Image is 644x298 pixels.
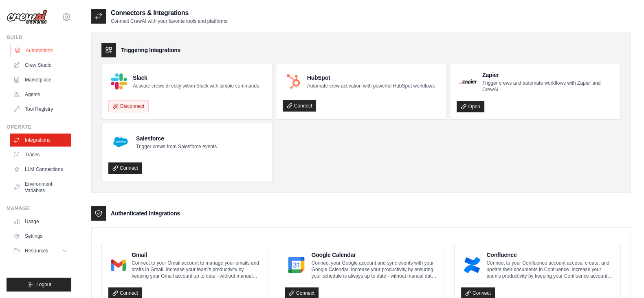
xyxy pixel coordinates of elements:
h4: HubSpot [307,74,435,82]
a: Connect [283,100,317,112]
a: Connect [108,162,142,174]
a: Usage [10,215,71,228]
img: Confluence Logo [464,257,481,273]
p: Connect CrewAI with your favorite tools and platforms [111,18,227,24]
img: Zapier Logo [459,79,477,84]
button: Disconnect [108,100,149,112]
p: Connect to your Gmail account to manage your emails and drafts in Gmail. Increase your team’s pro... [132,260,261,279]
h3: Authenticated Integrations [111,209,180,217]
h4: Slack [133,74,259,82]
h4: Gmail [132,251,261,259]
div: Operate [7,124,71,130]
p: Activate crews directly within Slack with simple commands [133,83,259,89]
span: Logout [36,281,51,288]
h2: Connectors & Integrations [111,8,227,18]
h4: Salesforce [136,134,217,142]
a: Traces [10,148,71,161]
p: Connect your Google account and sync events with your Google Calendar. Increase your productivity... [311,260,437,279]
p: Automate crew activation with powerful HubSpot workflows [307,83,435,89]
button: Resources [10,244,71,257]
p: Connect to your Confluence account access, create, and update their documents in Confluence. Incr... [486,260,614,279]
img: Logo [7,9,47,25]
div: Manage [7,205,71,212]
img: HubSpot Logo [285,73,301,90]
a: Tool Registry [10,103,71,116]
img: Gmail Logo [111,257,126,273]
h3: Triggering Integrations [121,46,180,54]
div: Build [7,34,71,41]
p: Trigger crews and automate workflows with Zapier and CrewAI [482,80,614,93]
img: Google Calendar Logo [287,257,306,273]
a: Crew Studio [10,59,71,72]
img: Salesforce Logo [111,132,130,152]
a: Settings [10,230,71,243]
img: Slack Logo [111,73,127,90]
button: Logout [7,278,71,291]
h4: Confluence [486,251,614,259]
a: Marketplace [10,73,71,86]
a: Environment Variables [10,177,71,197]
a: Agents [10,88,71,101]
span: Resources [25,248,48,254]
p: Trigger crews from Salesforce events [136,143,217,150]
a: Open [457,101,484,112]
h4: Google Calendar [311,251,437,259]
a: Automations [11,44,72,57]
a: LLM Connections [10,163,71,176]
h4: Zapier [482,71,614,79]
a: Integrations [10,134,71,147]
